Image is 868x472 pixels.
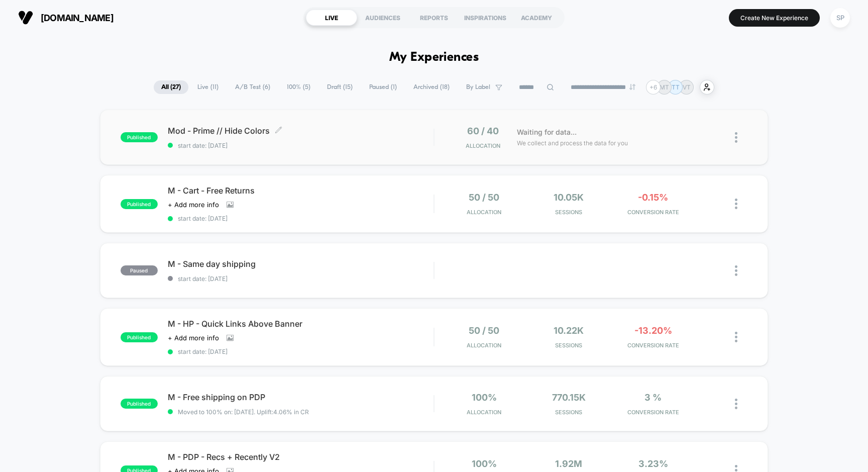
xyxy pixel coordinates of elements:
span: 50 / 50 [469,192,499,203]
span: Draft ( 15 ) [319,80,360,94]
span: Waiting for data... [517,127,577,138]
button: SP [827,8,853,28]
span: Allocation [466,142,500,149]
div: ACADEMY [511,10,562,26]
span: 770.15k [552,392,586,403]
span: Paused ( 1 ) [362,80,404,94]
span: Allocation [467,342,501,349]
div: LIVE [306,10,357,26]
p: TT [672,83,680,91]
span: published [121,199,158,209]
div: REPORTS [408,10,460,26]
span: 3 % [644,392,662,403]
div: SP [830,8,850,28]
span: All ( 27 ) [154,80,188,94]
span: By Label [466,83,490,91]
h1: My Experiences [389,50,479,65]
span: start date: [DATE] [168,142,434,149]
span: 10.22k [554,325,584,336]
span: + Add more info [168,201,219,209]
span: 60 / 40 [467,126,499,136]
span: published [121,332,158,342]
span: M - Same day shipping [168,259,434,269]
button: Create New Experience [729,9,820,27]
span: M - HP - Quick Links Above Banner [168,319,434,329]
span: M - Free shipping on PDP [168,392,434,402]
span: 50 / 50 [469,325,499,336]
span: 1.92M [555,458,582,469]
img: close [735,199,737,209]
span: published [121,132,158,142]
span: start date: [DATE] [168,275,434,282]
span: [DOMAIN_NAME] [41,13,114,23]
span: Allocation [467,409,501,416]
span: 10.05k [554,192,584,203]
span: + Add more info [168,334,219,342]
div: INSPIRATIONS [460,10,511,26]
span: start date: [DATE] [168,215,434,222]
div: + 6 [646,80,661,95]
span: We collect and process the data for you [517,138,628,148]
span: Archived ( 18 ) [406,80,457,94]
span: CONVERSION RATE [613,409,693,416]
span: Mod - Prime // Hide Colors [168,126,434,136]
span: 100% [472,392,497,403]
span: Sessions [529,209,608,216]
span: paused [121,265,158,275]
span: A/B Test ( 6 ) [228,80,278,94]
p: MT [660,83,669,91]
span: M - PDP - Recs + Recently V2 [168,452,434,462]
span: M - Cart - Free Returns [168,185,434,196]
span: 100% [472,458,497,469]
span: Moved to 100% on: [DATE] . Uplift: 4.06% in CR [178,408,309,416]
span: Sessions [529,409,608,416]
span: published [121,399,158,409]
span: CONVERSION RATE [613,342,693,349]
span: 100% ( 5 ) [279,80,318,94]
span: Allocation [467,209,501,216]
div: AUDIENCES [357,10,408,26]
span: start date: [DATE] [168,348,434,355]
img: close [735,332,737,342]
img: close [735,265,737,276]
span: CONVERSION RATE [613,209,693,216]
span: Sessions [529,342,608,349]
img: Visually logo [18,10,33,25]
span: -13.20% [634,325,672,336]
button: [DOMAIN_NAME] [15,10,117,26]
img: close [735,399,737,409]
span: 3.23% [638,458,668,469]
img: end [629,84,635,90]
span: Live ( 11 ) [190,80,226,94]
img: close [735,132,737,143]
p: VT [683,83,691,91]
span: -0.15% [638,192,668,203]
